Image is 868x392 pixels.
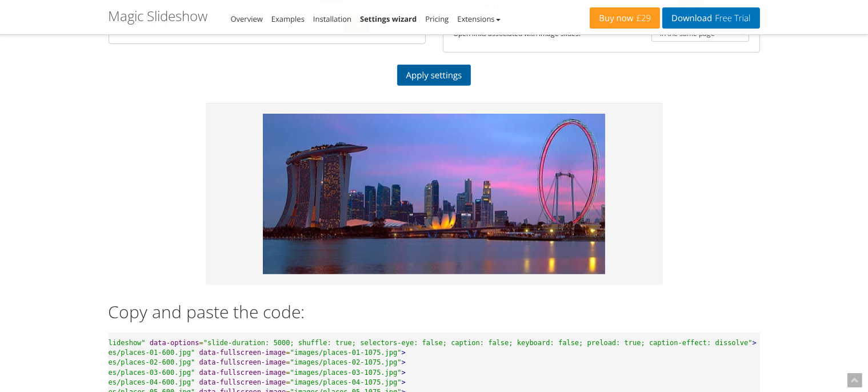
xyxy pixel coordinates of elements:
[286,358,290,366] span: =
[199,349,286,357] span: data-fullscreen-image
[199,378,286,386] span: data-fullscreen-image
[290,369,402,377] span: "images/places-03-1075.jpg"
[271,14,305,24] a: Examples
[87,349,195,357] span: "images/places-01-600.jpg"
[360,14,417,24] a: Settings wizard
[109,302,760,321] h2: Copy and paste the code:
[402,369,406,377] span: >
[753,339,757,347] span: >
[425,14,449,24] a: Pricing
[203,339,753,347] span: "slide-duration: 5000; shuffle: true; selectors-eye: false; caption: false; keyboard: false; prel...
[590,7,660,29] a: Buy now£29
[313,14,351,24] a: Installation
[87,378,195,386] span: "images/places-04-600.jpg"
[199,339,203,347] span: =
[286,369,290,377] span: =
[263,114,606,274] img: Magic Slideshow - Settings Wizard
[397,65,471,86] a: Apply settings
[402,349,406,357] span: >
[286,378,290,386] span: =
[402,378,406,386] span: >
[87,358,195,366] span: "images/places-02-600.jpg"
[231,14,263,24] a: Overview
[712,14,750,23] span: Free Trial
[290,378,402,386] span: "images/places-04-1075.jpg"
[290,358,402,366] span: "images/places-02-1075.jpg"
[457,14,500,24] a: Extensions
[199,369,286,377] span: data-fullscreen-image
[87,369,195,377] span: "images/places-03-600.jpg"
[79,339,146,347] span: "MagicSlideshow"
[286,349,290,357] span: =
[150,339,199,347] span: data-options
[199,358,286,366] span: data-fullscreen-image
[109,9,208,23] h1: Magic Slideshow
[290,349,402,357] span: "images/places-01-1075.jpg"
[662,7,759,29] a: DownloadFree Trial
[634,14,651,23] span: £29
[402,358,406,366] span: >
